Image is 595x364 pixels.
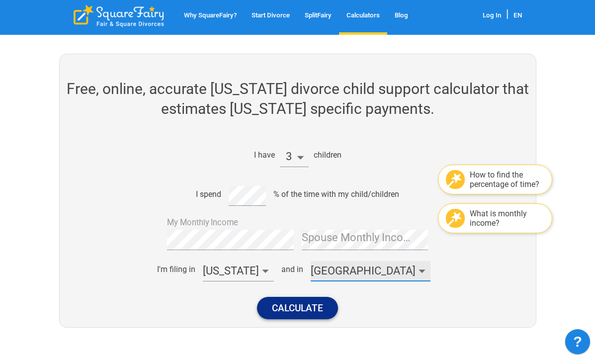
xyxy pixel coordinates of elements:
[483,11,501,19] a: Log In
[196,189,221,199] div: I spend
[254,150,275,160] div: I have
[311,261,430,281] div: [GEOGRAPHIC_DATA]
[257,297,338,319] button: Calculate
[244,10,297,21] a: Start Divorce
[470,170,544,189] div: How to find the percentage of time?
[387,10,416,21] a: Blog
[167,217,238,229] label: My Monthly Income
[280,147,309,167] div: 3
[176,10,244,21] a: Why SquareFairy?
[470,209,544,228] div: What is monthly income?
[513,9,522,21] div: EN
[501,7,513,20] span: |
[560,324,595,364] iframe: JSD widget
[281,265,303,274] div: and in
[74,5,164,27] div: SquareFairy Logo
[297,10,339,21] a: SplitFairy
[203,261,274,281] div: [US_STATE]
[60,79,536,119] h2: Free, online, accurate [US_STATE] divorce child support calculator that estimates [US_STATE] spec...
[314,150,341,160] div: children
[157,265,195,274] div: I'm filing in
[339,10,387,21] a: Calculators
[273,189,399,199] div: % of the time with my child/children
